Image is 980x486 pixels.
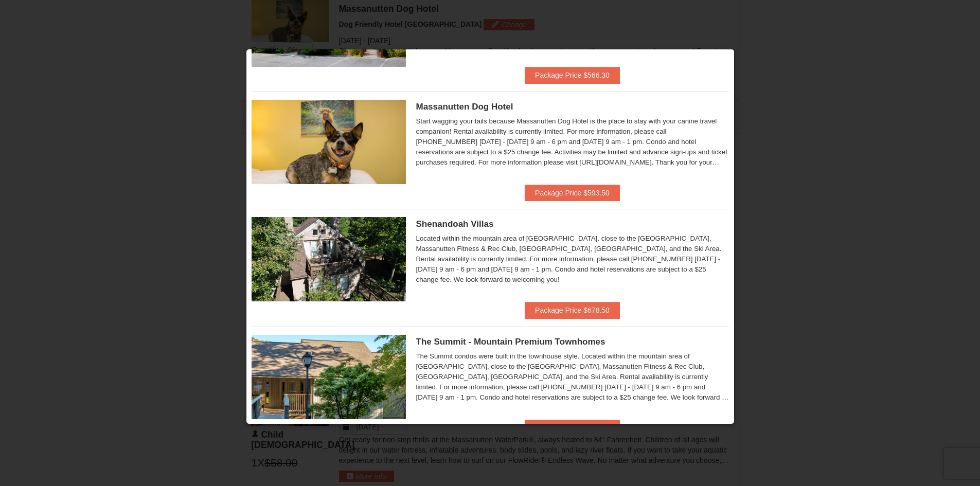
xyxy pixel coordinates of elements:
div: Located within the mountain area of [GEOGRAPHIC_DATA], close to the [GEOGRAPHIC_DATA], Massanutte... [416,233,729,285]
span: Massanutten Dog Hotel [416,102,513,112]
button: Package Price $593.50 [525,185,620,201]
img: 19219034-1-0eee7e00.jpg [252,335,406,419]
img: 27428181-5-81c892a3.jpg [252,100,406,184]
button: Package Price $678.50 [525,302,620,318]
button: Package Price $704.00 [525,420,620,436]
button: Package Price $566.30 [525,67,620,83]
span: The Summit - Mountain Premium Townhomes [416,337,605,347]
img: 19219019-2-e70bf45f.jpg [252,217,406,301]
div: Start wagging your tails because Massanutten Dog Hotel is the place to stay with your canine trav... [416,116,729,168]
div: The Summit condos were built in the townhouse style. Located within the mountain area of [GEOGRAP... [416,351,729,403]
span: Shenandoah Villas [416,219,494,229]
